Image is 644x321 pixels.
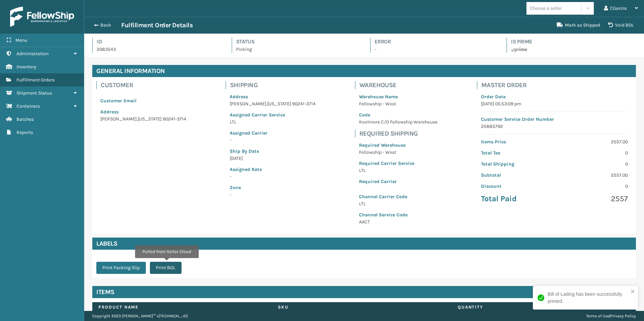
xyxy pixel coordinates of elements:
[558,194,628,204] p: 2557
[292,101,316,107] span: 90241-3714
[359,81,442,89] h4: Warehouse
[267,101,291,107] span: [US_STATE]
[230,184,316,198] span: -
[481,172,550,179] p: Subtotal
[481,183,550,190] p: Discount
[631,289,635,295] button: close
[236,46,358,53] p: Picking
[10,7,74,27] img: logo
[481,160,550,168] p: Total Shipping
[359,118,438,126] p: Koolmore C/O Fellowship Warehouse
[278,304,445,310] label: SKU
[92,311,188,321] p: Copyright 2023 [PERSON_NAME]™ v [TECHNICAL_ID]
[230,118,316,126] p: LTL
[359,130,442,138] h4: Required Shipping
[530,5,562,12] div: Choose a seller
[375,38,494,46] h4: Error
[98,304,265,310] label: Product Name
[163,116,186,122] span: 90241-3714
[137,116,138,122] span: ,
[359,149,438,156] p: Fellowship - West
[604,19,638,32] button: Void BOL
[96,262,146,274] button: Print Packing Slip
[608,23,613,27] i: VOIDBOL
[359,142,438,149] p: Required Warehouse
[230,111,316,118] p: Assigned Carrier Service
[481,100,628,107] p: [DATE] 05:53:09 pm
[511,38,636,46] h4: Is Prime
[553,19,604,32] button: Mark as Shipped
[17,116,34,122] span: Batches
[558,172,628,179] p: 2557.00
[90,22,121,28] button: Back
[359,111,438,118] p: Code
[481,116,628,123] p: Customer Service Order Number
[558,149,628,156] p: 0
[359,178,438,185] p: Required Carrier
[359,160,438,167] p: Required Carrier Service
[230,184,316,191] p: Zone
[92,65,636,77] h4: General Information
[230,166,316,173] p: Assigned Rate
[359,193,438,200] p: Channel Carrier Code
[481,138,550,145] p: Items Price
[548,291,629,305] div: Bill of Lading has been successfully printed.
[97,46,220,53] p: 2083543
[375,46,494,53] p: -
[17,103,40,109] span: Containers
[359,200,438,207] p: LTL
[100,116,137,122] span: [PERSON_NAME]
[558,160,628,168] p: 0
[359,100,438,107] p: Fellowship - West
[121,21,193,29] h3: Fulfillment Order Details
[481,93,628,100] p: Order Date
[138,116,162,122] span: [US_STATE]
[558,138,628,145] p: 2557.00
[17,90,52,96] span: Shipment Status
[230,94,248,100] span: Address
[481,194,550,204] p: Total Paid
[100,97,186,104] p: Customer Email
[458,304,625,310] label: Quantity
[230,130,316,137] p: Assigned Carrier
[100,109,119,115] span: Address
[236,38,358,46] h4: Status
[481,149,550,156] p: Total Tax
[359,211,438,218] p: Channel Service Code
[359,167,438,174] p: LTL
[266,101,267,107] span: ,
[96,288,115,296] h4: Items
[92,238,636,250] h4: Labels
[97,38,220,46] h4: Id
[230,148,316,155] p: Ship By Date
[230,173,316,180] p: -
[15,37,27,43] span: Menu
[359,218,438,225] p: AACT
[17,51,49,57] span: Administration
[359,93,438,100] p: Warehouse Name
[101,81,190,89] h4: Customer
[481,81,632,89] h4: Master Order
[481,123,628,130] p: 25885792
[558,183,628,190] p: 0
[230,101,266,107] span: [PERSON_NAME]
[17,77,55,83] span: Fulfillment Orders
[230,81,320,89] h4: Shipping
[17,64,36,70] span: Inventory
[17,130,33,135] span: Reports
[230,155,316,162] p: [DATE]
[230,137,316,144] p: -
[150,262,182,274] button: Print BOL
[557,23,563,27] i: Mark as Shipped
